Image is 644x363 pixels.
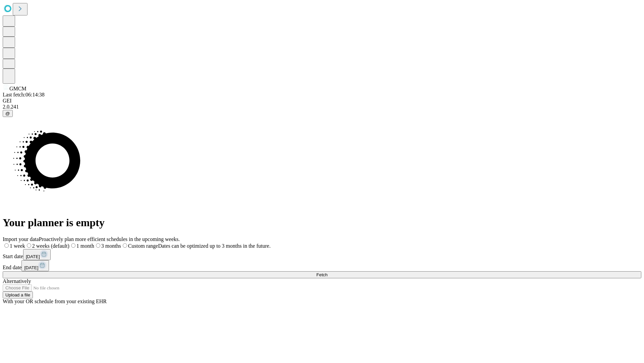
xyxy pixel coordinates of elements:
[96,243,100,248] input: 3 months
[71,243,75,248] input: 1 month
[3,271,641,278] button: Fetch
[3,110,13,117] button: @
[3,298,107,304] span: With your OR schedule from your existing EHR
[3,216,641,229] h1: Your planner is empty
[10,243,25,249] span: 1 week
[4,243,9,248] input: 1 week
[101,243,121,249] span: 3 months
[32,243,69,249] span: 2 weeks (default)
[24,265,38,270] span: [DATE]
[9,86,26,91] span: GMCM
[123,243,127,248] input: Custom rangeDates can be optimized up to 3 months in the future.
[27,243,31,248] input: 2 weeks (default)
[3,236,39,242] span: Import your data
[3,92,45,97] span: Last fetch: 06:14:38
[3,291,33,298] button: Upload a file
[39,236,180,242] span: Proactively plan more efficient schedules in the upcoming weeks.
[128,243,158,249] span: Custom range
[26,254,40,259] span: [DATE]
[21,260,49,271] button: [DATE]
[5,111,10,116] span: @
[3,260,641,271] div: End date
[158,243,270,249] span: Dates can be optimized up to 3 months in the future.
[3,104,641,110] div: 2.0.241
[3,249,641,260] div: Start date
[3,98,641,104] div: GEI
[316,272,327,277] span: Fetch
[3,278,31,284] span: Alternatively
[23,249,51,260] button: [DATE]
[76,243,94,249] span: 1 month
